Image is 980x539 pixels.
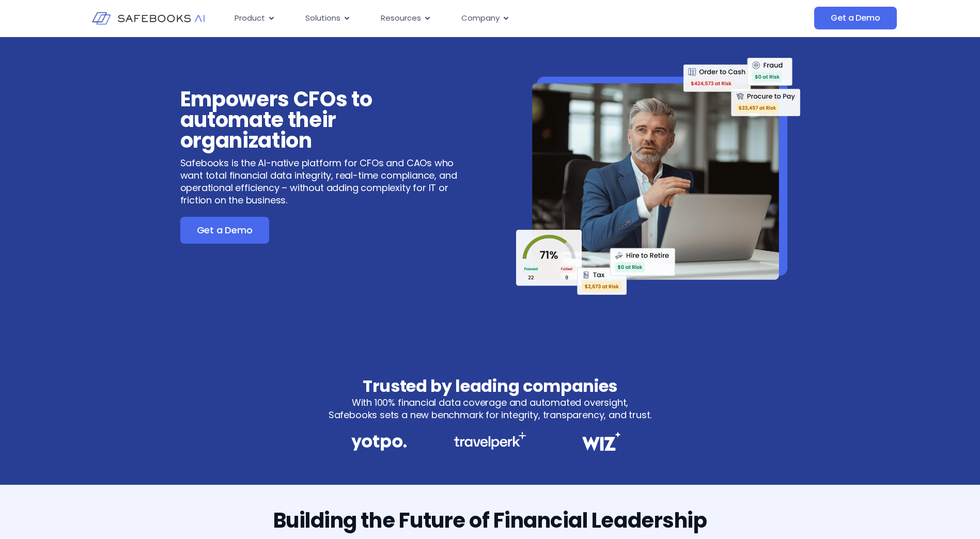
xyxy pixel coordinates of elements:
[197,225,253,235] span: Get a Demo
[180,89,464,151] h3: Empowers CFOs to automate their organization
[180,217,269,244] a: Get a Demo
[577,432,626,451] img: Safebooks for CFOs 4
[226,8,711,28] div: Menu Toggle
[180,157,464,207] p: Safebooks is the AI-native platform for CFOs and CAOs who want total financial data integrity, re...
[831,13,880,23] span: Get a Demo
[461,12,500,24] span: Company
[329,397,652,421] p: With 100% financial data coverage and automated oversight, Safebooks sets a new benchmark for int...
[226,8,711,28] nav: Menu
[273,516,707,525] h2: Building the Future of Financial Leadership
[516,58,800,295] img: Safebooks for CFOs 1
[351,432,407,454] img: Safebooks for CFOs 2
[329,376,652,397] h3: Trusted by leading companies
[381,12,421,24] span: Resources
[305,12,340,24] span: Solutions
[454,432,526,450] img: Safebooks for CFOs 3
[814,7,896,29] a: Get a Demo
[235,12,265,24] span: Product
